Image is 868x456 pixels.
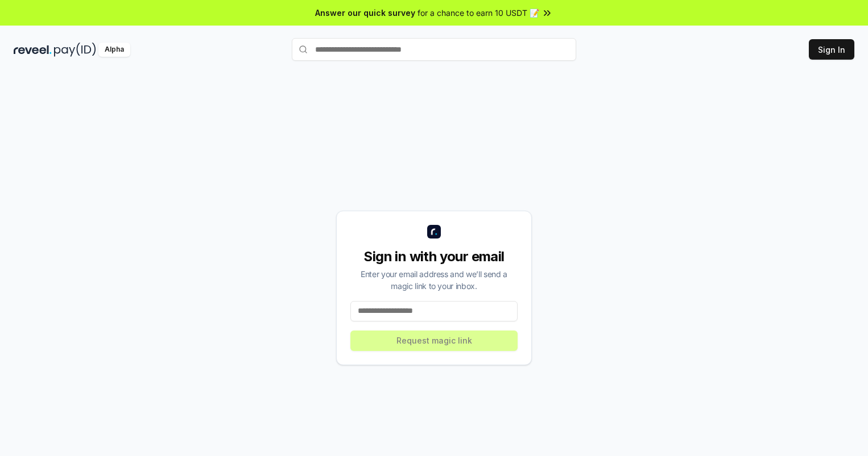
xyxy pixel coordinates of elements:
div: Sign in with your email [350,248,518,266]
img: pay_id [54,43,96,57]
div: Enter your email address and we’ll send a magic link to your inbox. [350,268,518,292]
button: Sign In [809,39,854,60]
span: for a chance to earn 10 USDT 📝 [418,7,539,19]
div: Alpha [98,43,130,57]
img: reveel_dark [14,43,52,57]
img: logo_small [427,225,441,239]
span: Answer our quick survey [315,7,415,19]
